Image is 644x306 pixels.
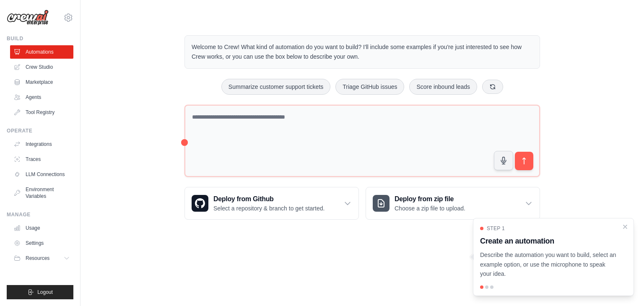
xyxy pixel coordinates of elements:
a: Integrations [10,137,73,151]
a: Environment Variables [10,183,73,203]
button: Resources [10,252,73,265]
span: Step 1 [487,225,505,232]
a: Marketplace [10,75,73,89]
p: Describe the automation you want to build, select an example option, or use the microphone to spe... [480,250,617,279]
a: Settings [10,236,73,250]
div: Manage [7,211,73,218]
div: Operate [7,127,73,134]
button: Close walkthrough [622,223,628,230]
button: Logout [7,285,73,299]
button: Triage GitHub issues [335,79,404,95]
p: Choose a zip file to upload. [395,204,465,213]
a: Usage [10,221,73,235]
a: Traces [10,153,73,166]
a: Tool Registry [10,106,73,119]
span: Logout [37,289,53,296]
img: Logo [7,10,49,26]
a: LLM Connections [10,168,73,181]
span: Resources [26,255,49,262]
button: Score inbound leads [409,79,477,95]
h3: Deploy from Github [213,194,325,204]
h3: Create an automation [480,235,617,247]
p: Welcome to Crew! What kind of automation do you want to build? I'll include some examples if you'... [192,42,533,62]
a: Automations [10,45,73,59]
button: Summarize customer support tickets [221,79,330,95]
div: Build [7,35,73,42]
p: Select a repository & branch to get started. [213,204,325,213]
a: Crew Studio [10,60,73,74]
h3: Deploy from zip file [395,194,465,204]
a: Agents [10,91,73,104]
